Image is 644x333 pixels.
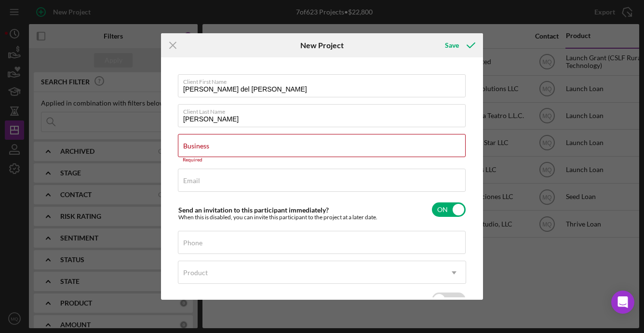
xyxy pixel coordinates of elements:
[300,41,344,50] h6: New Project
[183,75,466,85] label: Client First Name
[183,269,208,277] div: Product
[183,177,200,185] label: Email
[183,142,209,150] label: Business
[611,291,634,314] div: Open Intercom Messenger
[178,214,377,221] div: When this is disabled, you can invite this participant to the project at a later date.
[178,157,466,163] div: Required
[445,36,459,55] div: Save
[435,36,483,55] button: Save
[183,105,466,115] label: Client Last Name
[178,295,245,304] label: Weekly Status Update
[178,206,329,214] label: Send an invitation to this participant immediately?
[183,239,202,247] label: Phone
